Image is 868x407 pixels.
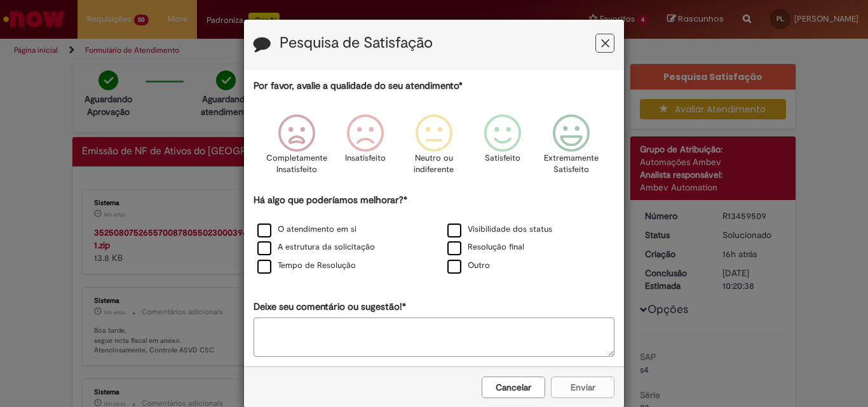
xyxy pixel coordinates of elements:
[254,194,614,276] div: Há algo que poderíamos melhorar?*
[280,35,433,51] label: Pesquisa de Satisfação
[254,79,463,93] label: Por favor, avalie a qualidade do seu atendimento*
[539,105,604,192] div: Extremamente Satisfeito
[447,260,490,272] label: Outro
[257,241,375,253] label: A estrutura da solicitação
[447,224,552,236] label: Visibilidade dos status
[333,105,398,192] div: Insatisfeito
[402,105,466,192] div: Neutro ou indiferente
[266,152,327,176] p: Completamente Insatisfeito
[485,152,520,164] p: Satisfeito
[254,300,406,314] label: Deixe seu comentário ou sugestão!*
[264,105,329,192] div: Completamente Insatisfeito
[447,241,524,253] label: Resolução final
[482,377,545,398] button: Cancelar
[345,152,386,164] p: Insatisfeito
[257,260,356,272] label: Tempo de Resolução
[257,224,356,236] label: O atendimento em si
[411,152,457,176] p: Neutro ou indiferente
[470,105,535,192] div: Satisfeito
[544,152,599,176] p: Extremamente Satisfeito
